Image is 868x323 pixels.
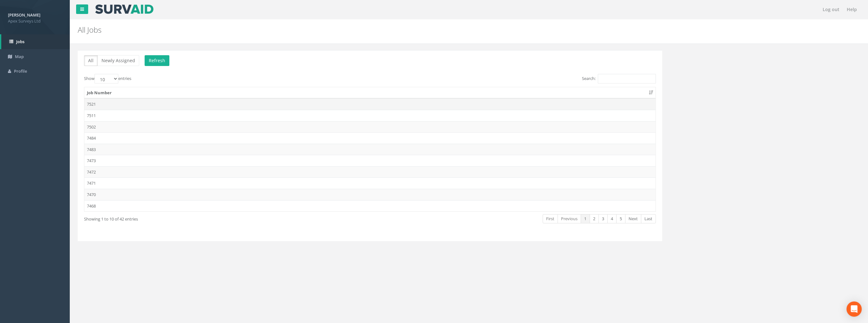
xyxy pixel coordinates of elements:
[84,155,656,166] td: 7473
[581,214,590,223] a: 1
[84,189,656,200] td: 7470
[8,12,40,18] strong: [PERSON_NAME]
[846,301,862,317] div: Open Intercom Messenger
[558,214,581,223] a: Previous
[607,214,617,223] a: 4
[97,55,139,66] button: Newly Assigned
[84,121,656,133] td: 7502
[84,214,317,222] div: Showing 1 to 10 of 42 entries
[84,132,656,144] td: 7484
[84,166,656,178] td: 7472
[8,18,62,24] span: Apex Surveys Ltd
[582,74,656,83] label: Search:
[84,110,656,121] td: 7511
[598,214,608,223] a: 3
[145,55,169,66] button: Refresh
[590,214,599,223] a: 2
[84,177,656,189] td: 7471
[1,34,70,49] a: Jobs
[84,74,131,83] label: Show entries
[84,200,656,212] td: 7468
[616,214,625,223] a: 5
[641,214,656,223] a: Last
[84,144,656,155] td: 7483
[598,74,656,83] input: Search:
[16,39,24,44] span: Jobs
[14,68,27,74] span: Profile
[84,98,656,110] td: 7521
[84,87,656,99] th: Job Number: activate to sort column ascending
[8,10,62,24] a: [PERSON_NAME] Apex Surveys Ltd
[625,214,641,223] a: Next
[84,55,98,66] button: All
[15,54,24,59] span: Map
[543,214,558,223] a: First
[95,74,118,83] select: Showentries
[78,26,728,34] h2: All Jobs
